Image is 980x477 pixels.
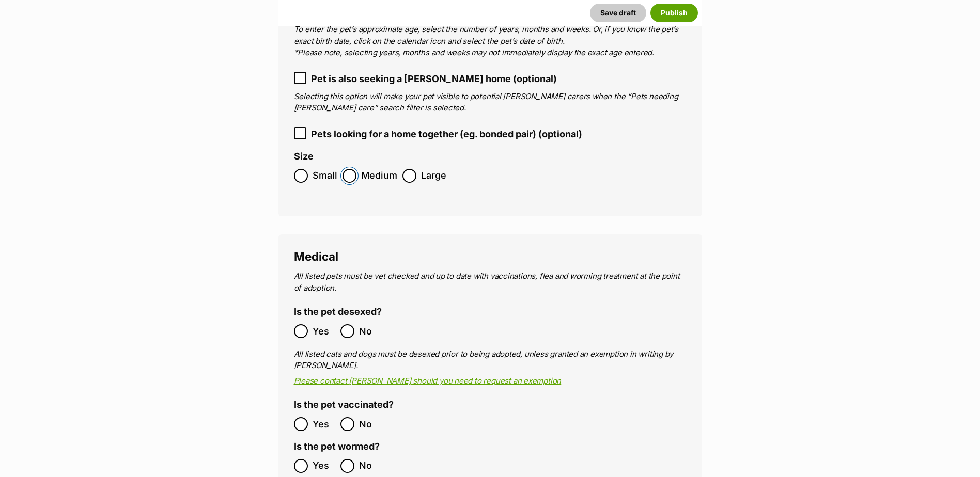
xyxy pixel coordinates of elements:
[650,4,698,22] button: Publish
[313,459,335,473] span: Yes
[359,324,382,338] span: No
[294,441,380,452] label: Is the pet wormed?
[311,72,557,86] span: Pet is also seeking a [PERSON_NAME] home (optional)
[294,151,314,162] label: Size
[294,400,394,410] label: Is the pet vaccinated?
[313,417,335,431] span: Yes
[359,417,382,431] span: No
[311,127,582,141] span: Pets looking for a home together (eg. bonded pair) (optional)
[294,91,687,114] p: Selecting this option will make your pet visible to potential [PERSON_NAME] carers when the “Pets...
[294,249,338,263] span: Medical
[313,324,335,338] span: Yes
[294,271,687,294] p: All listed pets must be vet checked and up to date with vaccinations, flea and worming treatment ...
[590,4,646,22] button: Save draft
[294,376,562,386] a: Please contact [PERSON_NAME] should you need to request an exemption
[361,169,397,183] span: Medium
[359,459,382,473] span: No
[313,169,337,183] span: Small
[294,24,687,59] p: To enter the pet’s approximate age, select the number of years, months and weeks. Or, if you know...
[421,169,446,183] span: Large
[294,348,687,372] p: All listed cats and dogs must be desexed prior to being adopted, unless granted an exemption in w...
[294,307,382,317] label: Is the pet desexed?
